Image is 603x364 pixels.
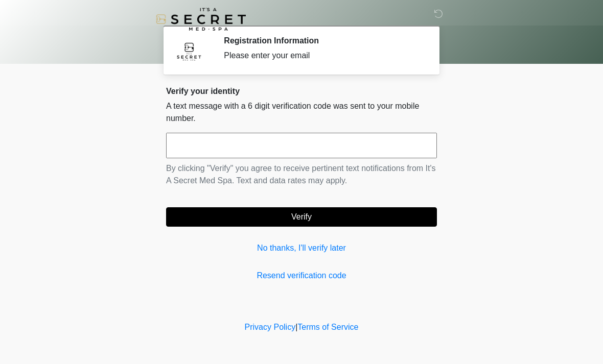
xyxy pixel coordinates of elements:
[166,86,437,96] h2: Verify your identity
[166,100,437,125] p: A text message with a 6 digit verification code was sent to your mobile number.
[166,162,437,187] p: By clicking "Verify" you agree to receive pertinent text notifications from It's A Secret Med Spa...
[297,323,358,331] a: Terms of Service
[166,242,437,254] a: No thanks, I'll verify later
[245,323,296,331] a: Privacy Policy
[295,323,297,331] a: |
[224,50,422,62] div: Please enter your email
[156,8,246,31] img: It's A Secret Med Spa Logo
[166,270,437,282] a: Resend verification code
[174,36,204,66] img: Agent Avatar
[224,36,422,45] h2: Registration Information
[166,207,437,227] button: Verify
